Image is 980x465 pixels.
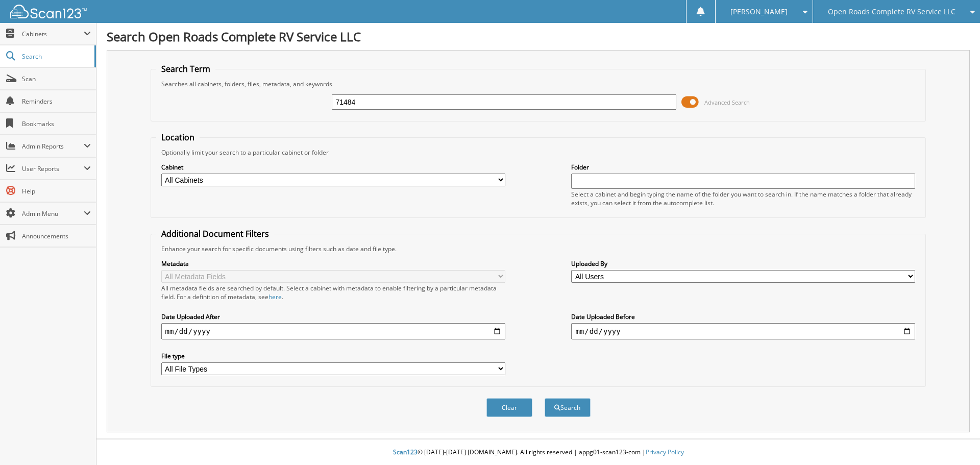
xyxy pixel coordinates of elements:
span: Scan [22,75,91,83]
div: All metadata fields are searched by default. Select a cabinet with metadata to enable filtering b... [161,284,505,301]
span: Advanced Search [704,99,750,106]
label: Cabinet [161,163,505,172]
span: Reminders [22,97,91,106]
legend: Additional Document Filters [156,228,274,239]
span: Cabinets [22,30,84,38]
span: Bookmarks [22,119,91,128]
label: Folder [571,163,915,172]
div: Enhance your search for specific documents using filters such as date and file type. [156,244,921,253]
span: Search [22,52,89,61]
label: File type [161,352,505,360]
label: Date Uploaded After [161,312,505,321]
span: Open Roads Complete RV Service LLC [828,9,955,15]
span: Help [22,187,91,195]
h1: Search Open Roads Complete RV Service LLC [107,28,970,45]
span: [PERSON_NAME] [730,9,788,15]
button: Search [545,398,591,417]
input: start [161,323,505,339]
span: User Reports [22,164,84,173]
span: Scan123 [393,448,418,456]
span: Announcements [22,232,91,240]
div: © [DATE]-[DATE] [DOMAIN_NAME]. All rights reserved | appg01-scan123-com | [96,440,980,465]
span: Admin Menu [22,209,84,218]
legend: Search Term [156,63,215,75]
label: Date Uploaded Before [571,312,915,321]
div: Searches all cabinets, folders, files, metadata, and keywords [156,80,921,88]
a: Privacy Policy [646,448,684,456]
label: Uploaded By [571,259,915,268]
legend: Location [156,132,200,143]
a: here [268,292,282,301]
iframe: Chat Widget [929,416,980,465]
input: end [571,323,915,339]
img: scan123-logo-white.svg [10,5,87,18]
div: Select a cabinet and begin typing the name of the folder you want to search in. If the name match... [571,190,915,207]
button: Clear [486,398,532,417]
span: Admin Reports [22,142,84,151]
div: Optionally limit your search to a particular cabinet or folder [156,148,921,157]
label: Metadata [161,259,505,268]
